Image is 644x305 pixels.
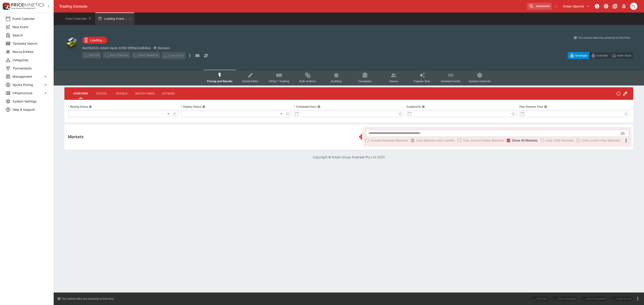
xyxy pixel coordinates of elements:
button: Actions [158,88,178,99]
p: Copyright © Entain Group Australia Pty Ltd 2025 [54,155,644,159]
span: Sports Pricing [13,82,43,87]
span: Bulk Actions [299,79,316,83]
button: Overview [70,88,91,99]
button: more [635,296,640,301]
span: Tournaments [13,66,48,71]
p: Betting Status [68,105,88,109]
button: Display Status [202,105,205,108]
span: InPlay™ Trading [269,79,289,83]
img: PriceKinetics Logo [1,2,10,11]
button: Loading Event... [95,13,134,25]
button: Open [619,129,627,137]
span: Management [13,74,43,79]
button: Select Tenant [561,3,592,10]
span: Templates [358,79,372,83]
span: Include Resulted Markets [371,138,408,143]
span: Teams [389,79,398,83]
button: Details [112,88,132,99]
p: Auto-Save [617,53,631,58]
p: Play Resume Time [519,105,543,109]
span: Event Calendar [13,16,48,21]
span: Infrastructure [13,91,43,95]
span: Help & Support [13,107,48,112]
p: Override [596,53,608,58]
button: Match Times [132,88,158,99]
span: Show All Markets [512,138,538,143]
button: Toggle light/dark mode [602,2,610,10]
button: No Bookmarks [553,3,560,10]
p: Display Status [181,105,201,109]
span: System Settings [13,99,48,104]
div: Start From [568,52,633,59]
button: Suspend At [422,105,425,108]
button: Overtype [568,52,589,59]
p: Copy To Clipboard [82,46,150,50]
span: Only Markets with Liability [416,138,455,143]
span: Auditing [331,79,342,83]
span: Only Active/Visible Markets [463,138,504,143]
button: NOT Connected to PK [593,2,601,10]
p: You cannot take any action(s) at this time. [62,297,114,301]
button: Play Resume Time [544,105,547,108]
span: Popular Bets [414,79,430,83]
span: Only SGM Markets [546,138,574,143]
button: more [187,52,193,59]
svg: More [623,138,629,143]
p: Loading... [90,38,105,42]
img: other.png [64,36,79,50]
span: Template Search [13,41,48,46]
button: Documentation [611,2,619,10]
div: Event type filters [203,70,494,86]
button: Trent Lewis [629,1,639,11]
span: System Controls [469,79,491,83]
span: Related Events [441,79,460,83]
span: Nexus Entities [13,49,48,54]
span: Pricing and Results [207,79,233,83]
button: Notifications [620,2,628,10]
button: Scheduled Start [317,105,320,108]
span: Search [13,33,48,38]
p: You cannot take any action(s) at this time. [578,36,631,40]
div: Trent Lewis [630,3,637,10]
div: Trading Console [59,4,525,9]
button: Auto-Save [610,52,633,59]
button: Event Calendar [63,13,94,25]
p: Overtype [575,53,587,58]
button: Override [589,52,610,59]
button: Status [91,88,112,99]
input: search [527,3,552,10]
span: Categories [13,58,48,62]
span: Only Live/In-Play Markets [582,138,620,143]
p: Scheduled Start [294,105,316,109]
img: PriceKinetics [11,3,44,6]
img: Sportsbook Management [11,7,35,9]
span: Detail Editor [242,79,258,83]
button: Betting Status [89,105,92,108]
span: New Event [13,25,48,29]
p: Revision [158,46,170,50]
h5: Markets [68,134,84,139]
p: Suspend At [407,105,421,109]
